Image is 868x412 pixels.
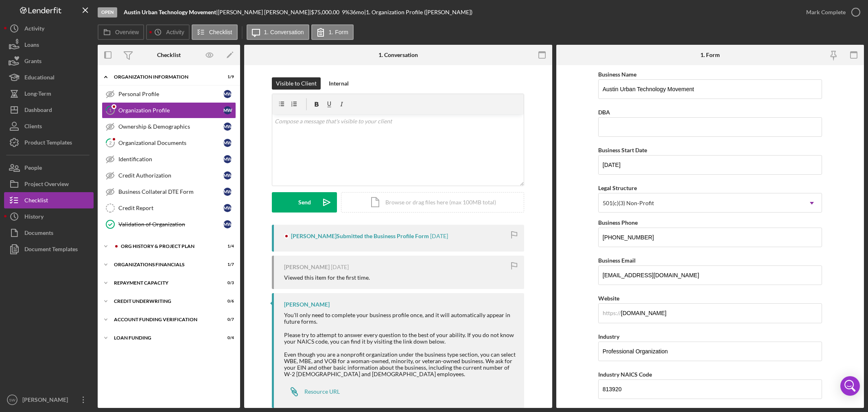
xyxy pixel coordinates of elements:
div: Organizations Financials [114,262,214,267]
div: M W [223,188,232,196]
text: SW [9,398,15,402]
button: 1. Form [311,24,354,40]
div: | 1. Organization Profile ([PERSON_NAME]) [364,9,472,15]
button: Checklist [192,24,238,40]
tspan: 2 [109,140,112,145]
a: Documents [4,225,94,241]
label: Checklist [209,29,232,35]
div: You'll only need to complete your business profile once, and it will automatically appear in futu... [284,312,516,377]
tspan: 1 [109,107,112,113]
div: M W [223,90,232,98]
div: Checklist [24,192,48,210]
div: M W [223,139,232,147]
button: Send [272,192,337,213]
a: 2Organizational DocumentsMW [102,135,236,151]
div: [PERSON_NAME] [284,301,330,308]
div: Credit Underwriting [114,299,214,304]
div: | [124,9,218,15]
label: Overview [115,29,139,35]
div: M W [223,123,232,131]
div: Grants [24,53,42,71]
div: 0 / 7 [219,317,234,322]
div: 0 / 3 [219,281,234,285]
label: DBA [598,109,610,116]
div: 501(c)(3) Non-Profit [603,200,654,206]
div: [PERSON_NAME] [20,392,73,410]
button: Product Templates [4,134,94,151]
div: Org History & Project Plan [121,244,214,249]
label: Business Name [598,71,636,78]
div: 0 / 6 [219,299,234,304]
div: 9 % [342,9,350,15]
div: Mark Complete [806,4,846,20]
div: Organization Profile [118,107,223,114]
div: M W [223,106,232,114]
div: Credit Authorization [118,172,223,179]
div: Validation of Organization [118,221,223,228]
button: Clients [4,118,94,134]
button: Loans [4,37,94,53]
div: Organization Information [114,75,214,79]
div: Project Overview [24,176,69,194]
button: Educational [4,69,94,85]
div: Personal Profile [118,91,223,97]
button: Grants [4,53,94,69]
label: Business Start Date [598,147,647,153]
div: History [24,208,44,227]
label: Industry [598,333,619,340]
a: Ownership & DemographicsMW [102,118,236,135]
div: 1 / 9 [219,75,234,79]
button: Internal [325,77,353,90]
div: 0 / 4 [219,335,234,340]
div: Activity [24,20,44,39]
div: Long-Term [24,85,51,104]
div: Repayment Capacity [114,281,214,285]
a: History [4,208,94,225]
div: [PERSON_NAME] [PERSON_NAME] | [218,9,311,15]
button: Project Overview [4,176,94,192]
time: 2025-06-13 16:06 [331,264,349,270]
div: Loans [24,37,39,55]
a: Personal ProfileMW [102,86,236,102]
a: Business Collateral DTE FormMW [102,184,236,200]
div: M W [223,171,232,180]
button: Activity [4,20,94,37]
div: Credit Report [118,205,223,211]
button: Document Templates [4,241,94,257]
button: Checklist [4,192,94,208]
div: Document Templates [24,241,78,259]
a: Credit ReportMW [102,200,236,216]
div: Product Templates [24,134,72,153]
button: Dashboard [4,102,94,118]
a: 1Organization ProfileMW [102,102,236,118]
div: Visible to Client [276,77,317,90]
div: https:// [603,310,621,316]
button: 1. Conversation [247,24,309,40]
div: Open Intercom Messenger [840,376,860,396]
div: Ownership & Demographics [118,123,223,130]
button: Long-Term [4,85,94,102]
button: People [4,160,94,176]
div: Identification [118,156,223,162]
label: Activity [166,29,184,35]
a: Validation of OrganizationMW [102,216,236,232]
button: Activity [146,24,189,40]
div: M W [223,220,232,228]
div: Loan Funding [114,335,214,340]
div: [PERSON_NAME] Submitted the Business Profile Form [291,233,429,239]
a: Credit AuthorizationMW [102,167,236,184]
div: 1 / 7 [219,262,234,267]
div: Documents [24,225,53,243]
div: Viewed this item for the first time. [284,274,370,281]
div: $75,000.00 [311,9,342,15]
a: IdentificationMW [102,151,236,167]
div: Internal [329,77,349,90]
div: 1 / 4 [219,244,234,249]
